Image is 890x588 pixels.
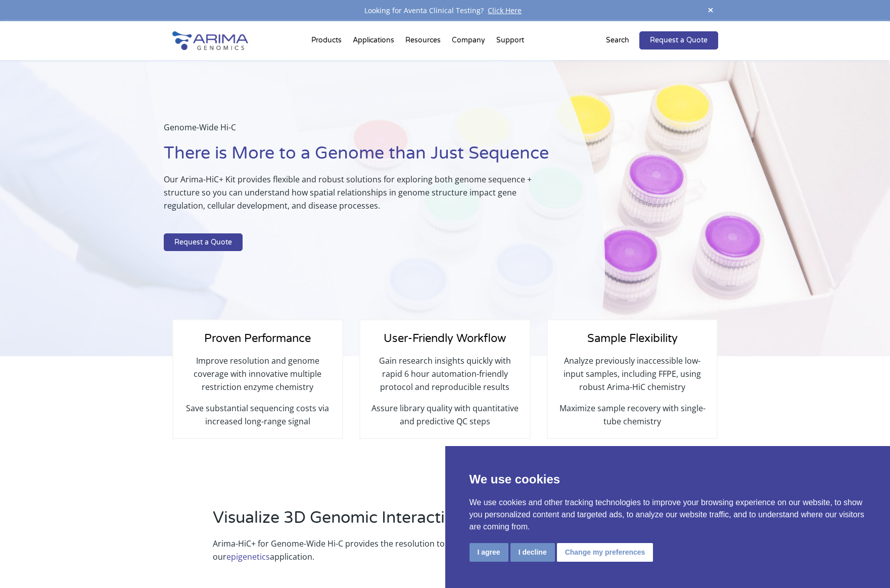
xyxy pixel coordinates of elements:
[204,332,311,345] span: Proven Performance
[370,354,519,402] p: Gain research insights quickly with rapid 6 hour automation-friendly protocol and reproducible re...
[470,543,508,562] button: I agree
[639,31,718,50] a: Request a Quote
[164,121,554,142] p: Genome-Wide Hi-C
[510,543,555,562] button: I decline
[213,507,718,537] h2: Visualize 3D Genomic Interactions with Ease
[484,6,526,15] a: Click Here
[470,470,866,488] p: We use cookies
[557,543,653,562] button: Change my preferences
[558,354,707,402] p: Analyze previously inaccessible low-input samples, including FFPE, using robust Arima-HiC chemistry
[164,233,243,252] a: Request a Quote
[384,332,506,345] span: User-Friendly Workflow
[183,402,332,428] p: Save substantial sequencing costs via increased long-range signal
[172,31,248,50] img: Arima-Genomics-logo
[213,537,718,563] p: Arima-HiC+ for Genome-Wide Hi-C provides the resolution to identify all aspects of the 3D genome ...
[587,332,678,345] span: Sample Flexibility
[370,402,519,428] p: Assure library quality with quantitative and predictive QC steps
[226,551,270,562] a: epigenetics
[172,4,718,17] div: Looking for Aventa Clinical Testing?
[470,497,866,533] p: We use cookies and other tracking technologies to improve your browsing experience on our website...
[606,34,629,47] p: Search
[183,354,332,402] p: Improve resolution and genome coverage with innovative multiple restriction enzyme chemistry
[558,402,707,428] p: Maximize sample recovery with single-tube chemistry
[164,142,554,173] h1: There is More to a Genome than Just Sequence
[164,173,554,220] p: Our Arima-HiC+ Kit provides flexible and robust solutions for exploring both genome sequence + st...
